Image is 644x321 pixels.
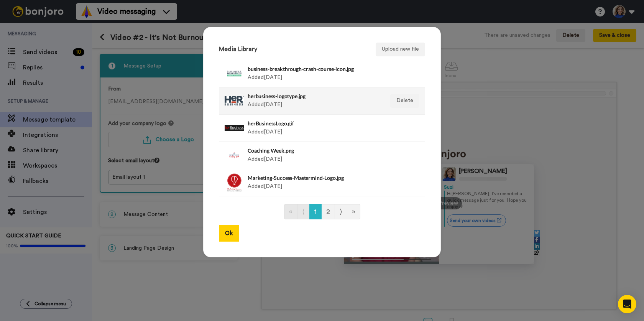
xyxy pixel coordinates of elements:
a: Go to first page [284,204,297,219]
h4: herBusinessLogo.gif [248,120,380,126]
h4: herbusiness-logotype.jpg [248,93,380,99]
div: Added [DATE] [248,119,380,138]
button: Delete [390,94,419,108]
a: Go to next page [335,204,347,219]
div: Added [DATE] [248,64,380,83]
a: Go to page number 2 [321,204,335,219]
h3: Media Library [219,46,257,53]
a: Go to page number 1 [309,204,322,219]
button: Upload new file [376,43,425,56]
div: Added [DATE] [248,146,380,165]
div: Added [DATE] [248,91,380,110]
a: Go to last page [347,204,360,219]
h4: Marketing-Success-Mastermind-Logo.jpg [248,175,380,181]
h4: Coaching Week.png [248,148,380,153]
a: Go to previous page [297,204,310,219]
div: Open Intercom Messenger [618,295,636,313]
button: Ok [219,225,239,242]
div: Added [DATE] [248,173,380,192]
h4: business-breakthrough-crash-course-icon.jpg [248,66,380,72]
